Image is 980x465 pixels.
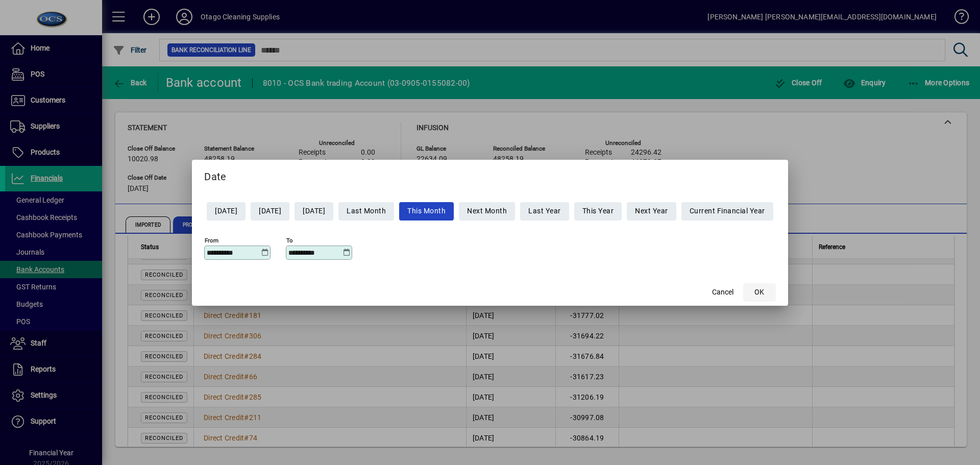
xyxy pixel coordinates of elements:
[582,203,614,219] span: This Year
[690,203,765,219] span: Current Financial Year
[743,283,776,302] button: OK
[706,283,739,302] button: Cancel
[574,202,622,221] button: This Year
[407,203,446,219] span: This Month
[251,202,289,221] button: [DATE]
[215,203,237,219] span: [DATE]
[295,202,333,221] button: [DATE]
[627,202,676,221] button: Next Year
[681,202,773,221] button: Current Financial Year
[192,160,788,189] h2: Date
[459,202,515,221] button: Next Month
[338,202,394,221] button: Last Month
[259,203,281,219] span: [DATE]
[754,287,764,298] span: OK
[286,236,293,243] mat-label: To
[303,203,325,219] span: [DATE]
[712,287,733,298] span: Cancel
[520,202,569,221] button: Last Year
[528,203,561,219] span: Last Year
[207,202,246,221] button: [DATE]
[399,202,454,221] button: This Month
[205,236,218,243] mat-label: From
[635,203,668,219] span: Next Year
[467,203,507,219] span: Next Month
[347,203,386,219] span: Last Month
